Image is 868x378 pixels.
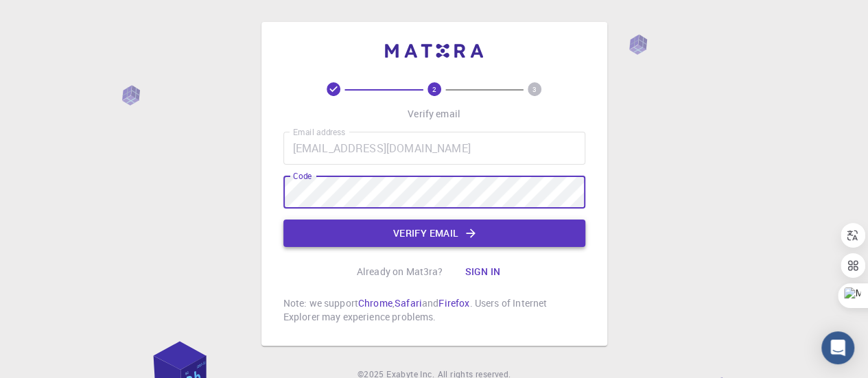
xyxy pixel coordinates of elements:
p: Verify email [408,107,460,121]
a: Safari [395,296,422,309]
button: Sign in [454,258,511,285]
a: Chrome [358,296,392,309]
text: 2 [432,84,436,94]
p: Note: we support , and . Users of Internet Explorer may experience problems. [283,296,585,324]
button: Verify email [283,220,585,247]
div: Open Intercom Messenger [821,331,854,364]
label: Code [293,170,312,182]
text: 3 [532,84,537,94]
label: Email address [293,126,345,138]
p: Already on Mat3ra? [357,265,443,279]
a: Firefox [438,296,469,309]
